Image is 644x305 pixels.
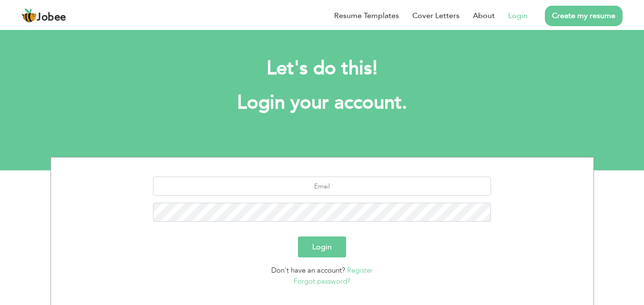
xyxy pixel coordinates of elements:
[334,10,399,21] a: Resume Templates
[298,236,346,257] button: Login
[347,266,373,275] a: Register
[65,56,580,81] h2: Let's do this!
[21,8,66,23] a: Jobee
[21,8,37,23] img: jobee.io
[412,10,460,21] a: Cover Letters
[294,276,350,286] a: Forgot password?
[473,10,495,21] a: About
[508,10,528,21] a: Login
[545,6,623,26] a: Create my resume
[271,266,345,275] span: Don't have an account?
[65,90,580,115] h1: Login your account.
[153,177,491,196] input: Email
[37,12,66,23] span: Jobee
